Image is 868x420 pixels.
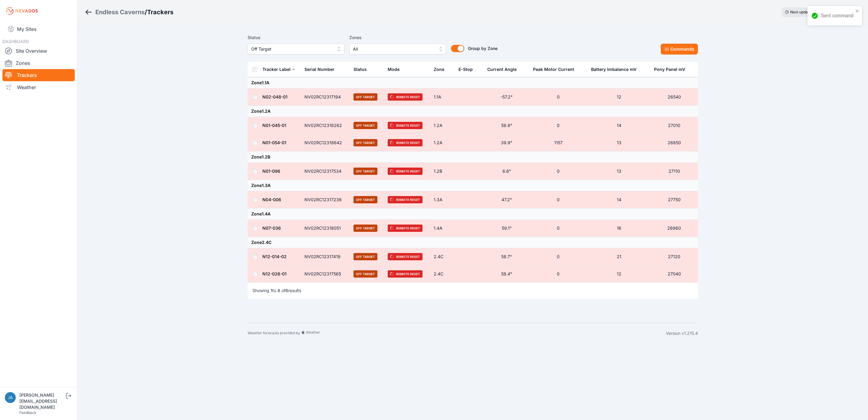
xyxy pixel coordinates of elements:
[855,8,860,13] button: close
[349,34,446,41] label: Zones
[591,66,636,72] div: Battery Imbalance mV
[85,4,173,20] nav: Breadcrumb
[2,45,75,57] a: Site Overview
[790,10,815,14] span: Next update in
[353,196,377,203] span: Off Target
[353,225,377,232] span: Off Target
[388,139,422,146] span: Remote Reset
[304,62,339,77] button: Serial Number
[529,134,588,152] td: 1157
[529,220,588,237] td: 0
[262,123,286,128] a: N01-045-01
[145,8,147,16] span: /
[430,88,455,106] td: 1.1A
[19,410,36,415] a: Feedback
[388,62,404,77] button: Mode
[301,88,350,106] td: NV02RC12317194
[654,66,685,72] div: Pony Panel mV
[301,220,350,237] td: NV02RC12318051
[353,270,377,278] span: Off Target
[591,62,641,77] button: Battery Imbalance mV
[262,140,286,145] a: N01-054-01
[95,8,145,16] a: Endless Caverns
[388,122,422,129] span: Remote Reset
[388,93,422,101] span: Remote Reset
[262,168,280,174] a: N01-096
[349,44,446,55] button: All
[262,94,288,99] a: N02-048-01
[430,248,455,265] td: 2.4C
[19,392,65,410] div: [PERSON_NAME][EMAIL_ADDRESS][DOMAIN_NAME]
[304,66,334,72] div: Serial Number
[262,197,281,202] a: N04-006
[147,8,173,16] h3: Trackers
[484,134,529,152] td: 39.9°
[248,77,698,88] td: Zone 1.1A
[262,62,295,77] button: Tracker Label
[529,265,588,283] td: 0
[654,62,690,77] button: Pony Panel mV
[262,271,287,276] a: N12-026-01
[587,191,650,208] td: 14
[353,45,434,53] span: All
[301,134,350,152] td: NV02RC12318642
[487,66,517,72] div: Current Angle
[353,93,377,101] span: Off Target
[248,237,698,248] td: Zone 2.4C
[650,265,698,283] td: 27040
[650,117,698,134] td: 27010
[430,220,455,237] td: 1.4A
[533,62,579,77] button: Peak Motor Current
[529,191,588,208] td: 0
[650,191,698,208] td: 27750
[353,62,372,77] button: Status
[388,196,422,203] span: Remote Reset
[587,88,650,106] td: 12
[434,66,444,72] div: Zone
[430,265,455,283] td: 2.4C
[262,66,291,72] div: Tracker Label
[388,253,422,260] span: Remote Reset
[487,62,521,77] button: Current Angle
[587,163,650,180] td: 13
[430,163,455,180] td: 1.2B
[388,225,422,232] span: Remote Reset
[262,254,287,259] a: N12-014-02
[459,66,473,72] div: E-Stop
[248,330,666,336] div: Weather forecasts provided by
[484,191,529,208] td: 47.2°
[388,270,422,278] span: Remote Reset
[248,208,698,220] td: Zone 1.4A
[2,22,75,36] a: My Sites
[301,191,350,208] td: NV02RC12317236
[388,168,422,175] span: Remote Reset
[650,88,698,106] td: 26540
[2,81,75,93] a: Weather
[468,46,498,51] span: Group by Zone
[587,248,650,265] td: 21
[661,44,698,55] button: Commands
[2,39,29,44] span: DASHBOARD
[484,248,529,265] td: 58.7°
[388,66,399,72] div: Mode
[666,330,698,336] div: Version v1.215.4
[587,265,650,283] td: 12
[529,117,588,134] td: 0
[484,88,529,106] td: -57.2°
[285,288,288,293] span: 8
[529,163,588,180] td: 0
[533,66,574,72] div: Peak Motor Current
[353,122,377,129] span: Off Target
[434,62,449,77] button: Zone
[587,117,650,134] td: 14
[430,191,455,208] td: 1.3A
[650,163,698,180] td: 27110
[262,225,281,231] a: N07-036
[301,248,350,265] td: NV02RC12317419
[459,62,478,77] button: E-Stop
[252,288,301,294] p: Showing to of results
[353,168,377,175] span: Off Target
[353,253,377,260] span: Off Target
[278,288,280,293] span: 8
